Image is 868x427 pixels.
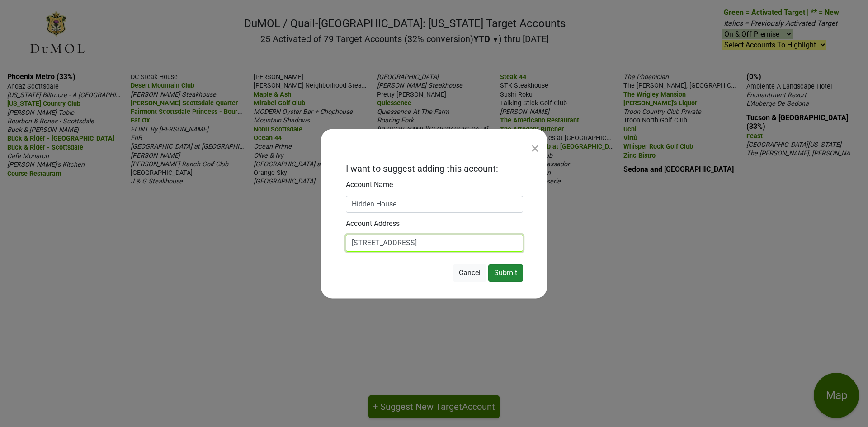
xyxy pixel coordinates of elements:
button: Submit [488,264,523,281]
button: Cancel [453,264,486,281]
label: Account Address [346,218,400,229]
h2: I want to suggest adding this account: [346,163,498,174]
label: Account Name [346,179,393,190]
div: × [531,137,539,159]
